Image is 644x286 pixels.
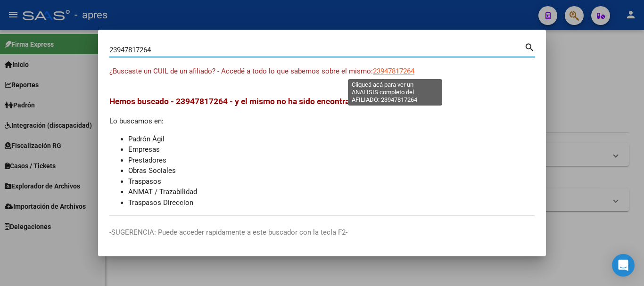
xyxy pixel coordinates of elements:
[128,134,535,145] li: Padrón Ágil
[373,67,414,75] span: 23947817264
[109,67,373,75] span: ¿Buscaste un CUIL de un afiliado? - Accedé a todo lo que sabemos sobre el mismo:
[128,155,535,166] li: Prestadores
[612,254,635,277] div: Open Intercom Messenger
[109,227,535,238] p: -SUGERENCIA: Puede acceder rapidamente a este buscador con la tecla F2-
[128,176,535,187] li: Traspasos
[109,95,535,208] div: Lo buscamos en:
[128,165,535,176] li: Obras Sociales
[128,197,535,208] li: Traspasos Direccion
[128,187,535,197] li: ANMAT / Trazabilidad
[128,144,535,155] li: Empresas
[524,41,535,52] mat-icon: search
[109,97,359,106] span: Hemos buscado - 23947817264 - y el mismo no ha sido encontrado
